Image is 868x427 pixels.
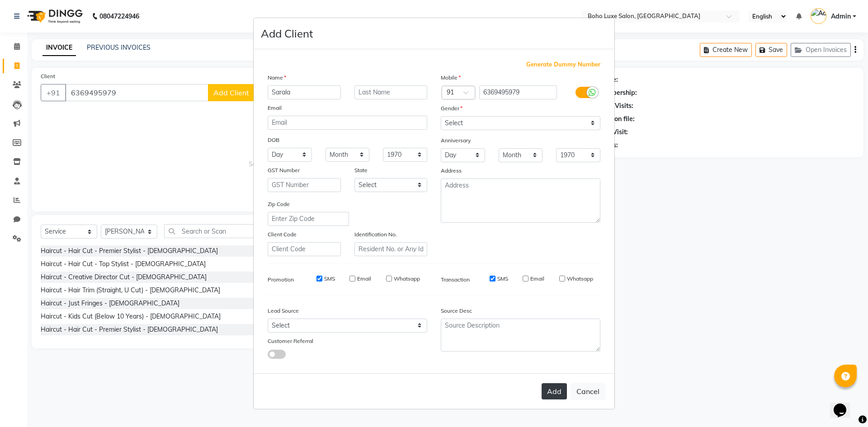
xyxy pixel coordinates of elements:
label: Transaction [441,276,470,284]
input: Resident No. or Any Id [354,242,428,256]
label: Email [268,104,282,112]
button: Cancel [571,383,605,400]
label: Promotion [268,276,294,284]
label: Client Code [268,230,297,239]
label: Source Desc [441,307,472,315]
input: Mobile [479,85,557,99]
label: Customer Referral [268,337,313,345]
label: Whatsapp [567,275,593,283]
input: GST Number [268,178,341,192]
input: Email [268,116,427,130]
label: Gender [441,104,462,113]
input: Enter Zip Code [268,212,349,226]
input: Last Name [354,85,428,99]
button: Add [542,383,567,399]
input: Client Code [268,242,341,256]
label: SMS [324,275,335,283]
iframe: chat widget [830,391,859,418]
label: Lead Source [268,307,299,315]
label: Whatsapp [394,275,420,283]
label: Mobile [441,74,461,82]
span: Generate Dummy Number [526,60,600,69]
label: DOB [268,136,279,144]
label: Email [357,275,371,283]
label: Email [530,275,544,283]
input: First Name [268,85,341,99]
label: SMS [497,275,508,283]
label: Address [441,167,462,175]
label: Anniversary [441,136,471,145]
label: Identification No. [354,230,397,239]
label: Zip Code [268,200,290,208]
h4: Add Client [261,25,313,42]
label: State [354,166,368,174]
label: Name [268,74,286,82]
label: GST Number [268,166,300,174]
